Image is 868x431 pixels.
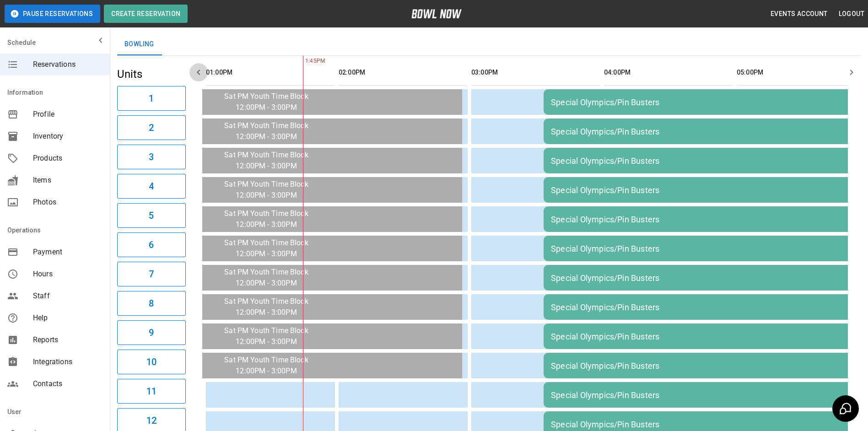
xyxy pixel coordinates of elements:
[117,33,861,55] div: inventory tabs
[149,179,154,194] h6: 4
[117,320,186,345] button: 9
[117,67,186,81] h5: Units
[33,356,102,367] span: Integrations
[551,302,867,312] div: Special Olympics/Pin Busters
[835,5,868,22] button: Logout
[33,247,102,258] span: Payment
[551,273,867,283] div: Special Olympics/Pin Busters
[117,262,186,286] button: 7
[33,175,102,186] span: Items
[149,267,154,281] h6: 7
[411,9,462,18] img: logo
[33,378,102,389] span: Contacts
[149,120,154,135] h6: 2
[33,291,102,302] span: Staff
[551,97,867,107] div: Special Olympics/Pin Busters
[149,325,154,340] h6: 9
[33,312,102,323] span: Help
[33,269,102,280] span: Hours
[33,131,102,142] span: Inventory
[146,384,156,399] h6: 11
[104,5,188,23] button: Create Reservation
[33,109,102,120] span: Profile
[33,153,102,164] span: Products
[303,57,305,66] span: 1:45PM
[146,355,156,369] h6: 10
[33,197,102,208] span: Photos
[551,420,867,429] div: Special Olympics/Pin Busters
[767,5,831,22] button: Events Account
[149,91,154,106] h6: 1
[117,86,186,111] button: 1
[551,156,867,166] div: Special Olympics/Pin Busters
[146,413,156,428] h6: 12
[117,350,186,374] button: 10
[149,150,154,164] h6: 3
[149,208,154,223] h6: 5
[551,332,867,341] div: Special Olympics/Pin Busters
[33,59,102,70] span: Reservations
[551,185,867,195] div: Special Olympics/Pin Busters
[5,5,100,23] button: Pause Reservations
[117,174,186,199] button: 4
[117,145,186,169] button: 3
[551,390,867,400] div: Special Olympics/Pin Busters
[33,334,102,345] span: Reports
[551,127,867,136] div: Special Olympics/Pin Busters
[117,115,186,140] button: 2
[551,244,867,253] div: Special Olympics/Pin Busters
[117,33,162,55] button: Bowling
[117,203,186,228] button: 5
[149,237,154,252] h6: 6
[117,232,186,257] button: 6
[117,291,186,316] button: 8
[551,361,867,371] div: Special Olympics/Pin Busters
[551,215,867,224] div: Special Olympics/Pin Busters
[117,379,186,404] button: 11
[149,296,154,311] h6: 8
